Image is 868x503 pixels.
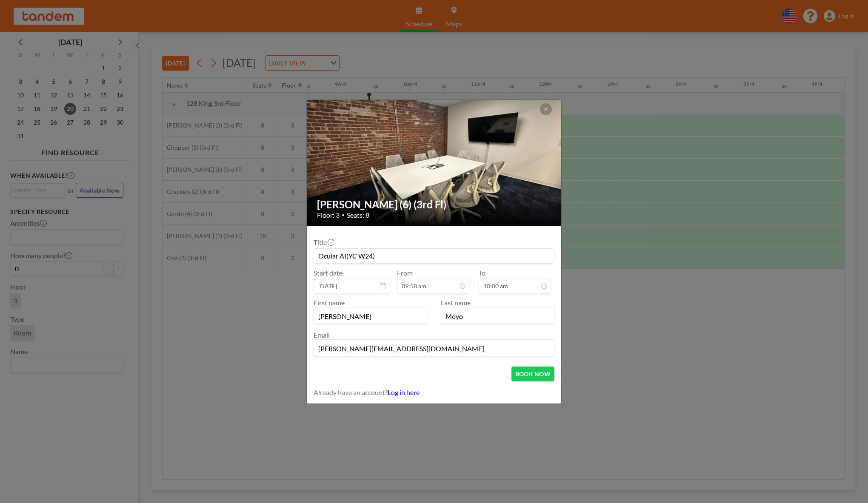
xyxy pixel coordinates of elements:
[388,388,420,396] a: Log in here
[314,341,554,356] input: Email
[314,309,427,324] input: First name
[473,272,475,290] span: -
[314,298,345,307] label: First name
[347,211,369,219] span: Seats: 8
[441,309,554,324] input: Last name
[307,67,562,259] img: 537.jpg
[397,269,413,277] label: From
[479,269,485,277] label: To
[317,198,552,211] h2: [PERSON_NAME] (6) (3rd Fl)
[317,211,340,219] span: Floor: 3
[314,249,554,263] input: Guest reservation
[314,388,388,397] span: Already have an account?
[511,367,554,381] button: BOOK NOW
[342,212,345,218] span: •
[314,331,330,339] label: Email
[441,298,471,307] label: Last name
[314,269,343,277] label: Start date
[314,238,334,247] label: Title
